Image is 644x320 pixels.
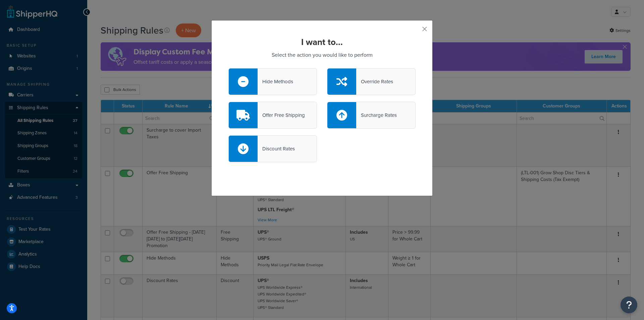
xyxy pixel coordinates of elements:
strong: I want to... [301,36,343,48]
div: Override Rates [356,77,393,86]
button: Open Resource Center [621,296,637,313]
div: Discount Rates [258,144,295,153]
p: Select the action you would like to perform [228,50,416,60]
div: Hide Methods [258,77,293,86]
div: Offer Free Shipping [258,110,305,120]
div: Surcharge Rates [356,110,397,120]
